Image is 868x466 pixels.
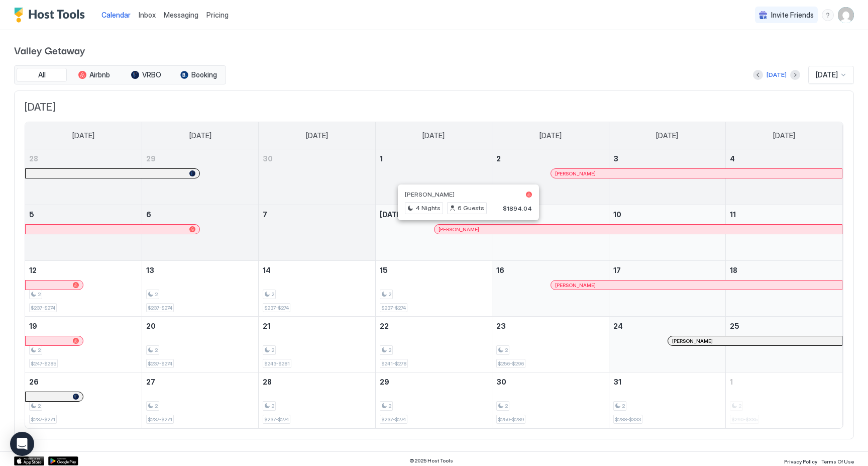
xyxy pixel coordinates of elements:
a: Inbox [139,10,156,20]
td: October 22, 2025 [375,317,492,372]
a: October 19, 2025 [25,317,142,335]
td: October 21, 2025 [259,317,375,372]
span: Invite Friends [771,11,814,20]
span: $237-$274 [264,305,289,311]
span: $250-$289 [498,416,524,423]
span: [DATE] [380,210,404,219]
td: October 18, 2025 [726,261,842,317]
span: $237-$274 [31,416,55,423]
td: October 14, 2025 [259,261,375,317]
td: October 11, 2025 [726,205,842,261]
td: October 13, 2025 [142,261,258,317]
span: 22 [380,322,389,330]
td: September 29, 2025 [142,149,258,205]
span: 2 [622,403,625,409]
a: October 18, 2025 [726,261,842,279]
span: 4 Nights [415,204,441,213]
span: [PERSON_NAME] [405,191,455,198]
span: [PERSON_NAME] [439,226,479,233]
td: October 15, 2025 [375,261,492,317]
span: [DATE] [773,131,795,140]
span: 16 [496,266,504,274]
a: October 11, 2025 [726,205,842,224]
span: $237-$274 [148,416,172,423]
span: 17 [613,266,621,274]
span: Inbox [139,11,156,19]
a: October 10, 2025 [609,205,725,224]
td: October 25, 2025 [726,317,842,372]
span: 19 [29,322,37,330]
a: October 8, 2025 [376,205,492,224]
span: [PERSON_NAME] [555,170,596,177]
span: 14 [263,266,271,274]
span: 6 [146,210,151,219]
td: October 31, 2025 [609,372,725,428]
span: 28 [263,378,272,386]
a: November 1, 2025 [726,372,842,391]
span: $243-$281 [264,360,290,367]
span: 25 [730,322,739,330]
span: Airbnb [89,70,110,79]
span: $237-$274 [31,305,55,311]
a: Friday [646,122,688,149]
span: 12 [29,266,37,274]
button: Booking [173,68,224,82]
span: 2 [155,291,158,298]
span: 6 Guests [458,204,484,213]
span: 2 [388,403,391,409]
td: October 30, 2025 [492,372,609,428]
span: © 2025 Host Tools [409,457,453,464]
td: November 1, 2025 [726,372,842,428]
a: October 7, 2025 [259,205,375,224]
td: October 23, 2025 [492,317,609,372]
a: October 27, 2025 [142,372,258,391]
span: 13 [146,266,154,274]
span: 18 [730,266,737,274]
span: 2 [505,403,508,409]
span: 2 [505,347,508,353]
button: Previous month [753,70,763,80]
span: [DATE] [539,131,562,140]
a: Calendar [101,10,131,20]
span: 4 [730,154,735,163]
span: VRBO [142,70,161,79]
span: 2 [388,291,391,298]
td: October 17, 2025 [609,261,725,317]
span: Privacy Policy [784,458,817,464]
span: Valley Getaway [14,42,854,57]
span: 5 [29,210,34,219]
span: 24 [613,322,623,330]
a: October 31, 2025 [609,372,725,391]
span: Messaging [164,11,198,19]
div: menu [822,9,834,21]
a: Saturday [763,122,805,149]
div: User profile [838,7,854,23]
span: [DATE] [656,131,678,140]
span: 15 [380,266,388,274]
td: October 10, 2025 [609,205,725,261]
span: [DATE] [422,131,445,140]
a: September 30, 2025 [259,149,375,168]
a: Wednesday [412,122,455,149]
div: [DATE] [767,70,787,79]
div: [PERSON_NAME] [439,226,838,233]
button: VRBO [121,68,171,82]
span: $237-$274 [381,416,406,423]
a: Thursday [529,122,572,149]
span: 26 [29,378,39,386]
span: [DATE] [189,131,211,140]
span: $241-$278 [381,360,406,367]
a: October 16, 2025 [492,261,608,279]
a: September 29, 2025 [142,149,258,168]
td: October 12, 2025 [25,261,142,317]
a: Google Play Store [48,456,78,465]
td: October 28, 2025 [259,372,375,428]
td: October 7, 2025 [259,205,375,261]
span: 2 [155,347,158,353]
span: [DATE] [72,131,94,140]
span: $247-$285 [31,360,56,367]
span: Pricing [206,11,229,20]
a: October 30, 2025 [492,372,608,391]
a: October 21, 2025 [259,317,375,335]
